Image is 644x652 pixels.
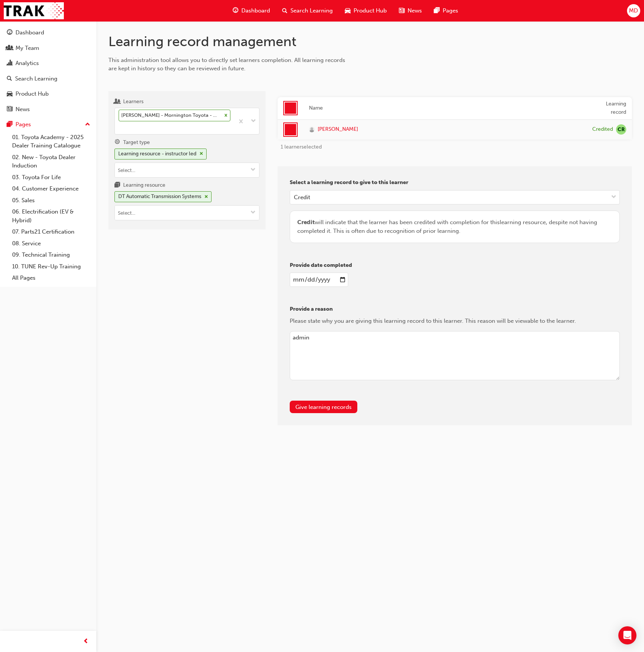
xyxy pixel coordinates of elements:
[7,60,12,67] span: chart-icon
[9,172,93,183] a: 03. Toyota For Life
[114,182,120,189] span: learningresource-icon
[119,110,222,121] div: [PERSON_NAME] - Mornington Toyota - MORNINGTON
[276,3,339,19] a: search-iconSearch Learning
[3,118,93,132] button: Pages
[15,44,39,53] div: My Team
[115,163,259,177] input: Target typeLearning resource - instructor ledcross-icontoggle menu
[247,206,259,220] button: toggle menu
[290,331,620,380] textarea: admin
[618,626,636,644] div: Open Intercom Messenger
[7,45,12,52] span: people-icon
[3,41,93,55] a: My Team
[290,305,620,314] p: Provide a reason
[123,181,165,189] div: Learning resource
[7,121,12,128] span: pages-icon
[9,195,93,206] a: 05. Sales
[114,139,120,146] span: target-icon
[611,192,616,202] span: down-icon
[204,195,208,199] span: cross-icon
[15,74,57,83] div: Search Learning
[297,218,612,235] div: will indicate that the learner has been credited with completion for this learning resource , des...
[434,6,440,15] span: pages-icon
[616,124,626,135] span: null-icon
[339,3,393,19] a: car-iconProduct Hub
[7,29,12,36] span: guage-icon
[592,126,613,133] div: Credited
[15,105,30,114] div: News
[290,6,333,15] span: Search Learning
[290,178,620,187] p: Select a learning record to give to this learner
[108,56,354,73] div: This administration tool allows you to directly set learners completion. All learning records are...
[3,56,93,70] a: Analytics
[83,637,89,646] span: prev-icon
[15,120,31,129] div: Pages
[9,183,93,195] a: 04. Customer Experience
[108,33,632,50] h1: Learning record management
[250,210,256,216] span: down-icon
[7,106,12,113] span: news-icon
[4,2,64,19] img: Trak
[123,98,144,105] div: Learners
[9,132,93,152] a: 01. Toyota Academy - 2025 Dealer Training Catalogue
[9,226,93,238] a: 07. Parts21 Certification
[290,401,357,413] button: Give learning records
[9,272,93,284] a: All Pages
[629,6,638,15] span: MD
[199,152,203,156] span: cross-icon
[354,6,387,15] span: Product Hub
[290,261,620,270] p: Provide date completed
[627,4,640,17] button: MD
[227,3,276,19] a: guage-iconDashboard
[290,273,348,287] input: enter a date
[15,59,39,68] div: Analytics
[241,6,270,15] span: Dashboard
[345,6,351,15] span: car-icon
[318,125,358,134] span: [PERSON_NAME]
[7,76,12,82] span: search-icon
[118,192,201,201] div: DT Automatic Transmission Systems
[309,125,581,134] a: [PERSON_NAME]
[9,152,93,172] a: 02. New - Toyota Dealer Induction
[592,100,626,117] div: Learning record
[233,6,238,15] span: guage-icon
[303,97,587,120] th: Name
[3,87,93,101] a: Product Hub
[123,139,150,146] div: Target type
[3,72,93,86] a: Search Learning
[399,6,405,15] span: news-icon
[15,90,49,98] div: Product Hub
[250,167,256,173] span: down-icon
[3,102,93,116] a: News
[9,238,93,249] a: 08. Service
[9,206,93,226] a: 06. Electrification (EV & Hybrid)
[282,6,287,15] span: search-icon
[281,144,322,150] span: 1 learner selected
[15,28,44,37] div: Dashboard
[428,3,464,19] a: pages-iconPages
[7,91,12,98] span: car-icon
[294,193,310,201] div: Credit
[290,317,576,324] span: Please state why you are giving this learning record to this learner. This reason will be viewabl...
[115,206,259,220] input: Learning resourceDT Automatic Transmission Systemscross-icontoggle menu
[247,163,259,177] button: toggle menu
[3,26,93,40] a: Dashboard
[9,261,93,273] a: 10. TUNE Rev-Up Training
[85,120,90,130] span: up-icon
[297,219,315,226] span: Credit
[393,3,428,19] a: news-iconNews
[119,124,119,131] input: Learners[PERSON_NAME] - Mornington Toyota - MORNINGTON
[9,249,93,261] a: 09. Technical Training
[118,150,196,158] div: Learning resource - instructor led
[443,6,458,15] span: Pages
[408,6,422,15] span: News
[114,99,120,105] span: users-icon
[3,24,93,118] button: DashboardMy TeamAnalyticsSearch LearningProduct HubNews
[251,116,256,126] span: down-icon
